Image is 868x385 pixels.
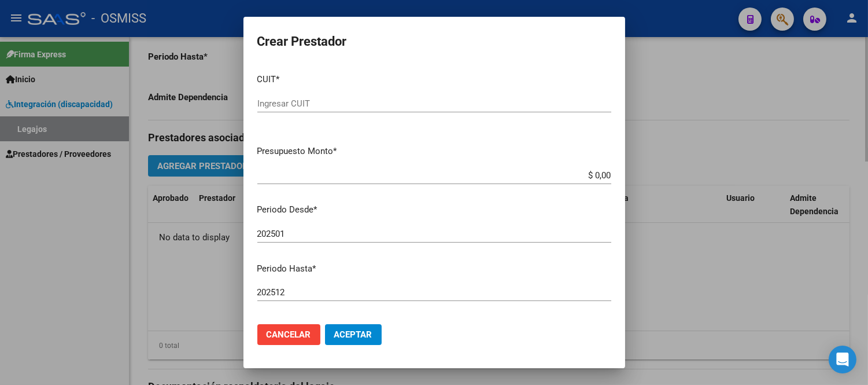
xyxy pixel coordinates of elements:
div: Open Intercom Messenger [829,346,856,373]
p: Periodo Desde [257,203,611,217]
span: Cancelar [267,329,311,340]
p: Periodo Hasta [257,262,611,276]
h2: Crear Prestador [257,31,611,53]
p: Presupuesto Monto [257,145,611,158]
button: Cancelar [257,324,320,345]
button: Aceptar [325,324,382,345]
span: Aceptar [334,329,372,340]
p: CUIT [257,73,611,86]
